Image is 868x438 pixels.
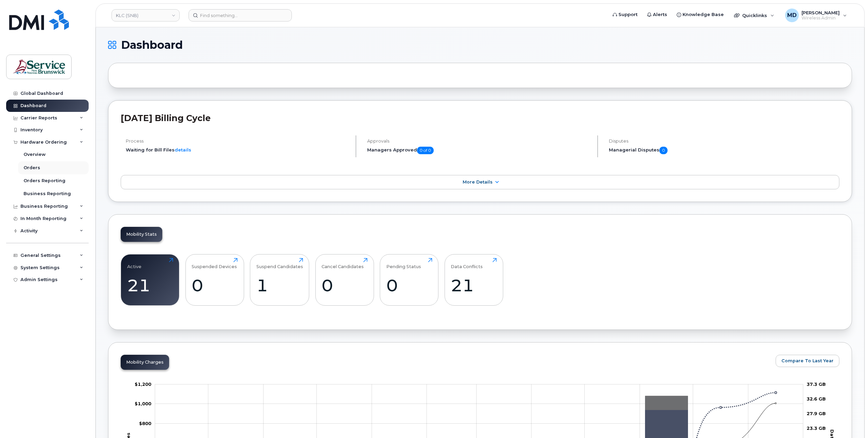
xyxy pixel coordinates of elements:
[135,401,151,406] g: $0
[121,113,839,123] h2: [DATE] Billing Cycle
[121,40,183,50] span: Dashboard
[192,258,237,269] div: Suspended Devices
[451,258,483,269] div: Data Conflicts
[256,275,303,295] div: 1
[776,355,839,367] button: Compare To Last Year
[192,258,238,302] a: Suspended Devices0
[386,275,432,295] div: 0
[367,138,591,144] h4: Approvals
[321,275,368,295] div: 0
[609,138,839,144] h4: Disputes
[386,258,432,302] a: Pending Status0
[386,258,421,269] div: Pending Status
[609,147,839,154] h5: Managerial Disputes
[192,275,238,295] div: 0
[807,425,826,431] tspan: 23.3 GB
[463,179,493,185] span: More Details
[807,381,826,387] tspan: 37.3 GB
[135,381,151,387] g: $0
[807,411,826,416] tspan: 27.9 GB
[256,258,303,269] div: Suspend Candidates
[127,258,173,302] a: Active21
[135,381,151,387] tspan: $1,200
[659,147,668,154] span: 0
[807,396,826,401] tspan: 32.6 GB
[127,258,141,269] div: Active
[139,421,151,426] tspan: $800
[175,147,191,152] a: details
[135,401,151,406] tspan: $1,000
[417,147,434,154] span: 0 of 0
[451,275,497,295] div: 21
[321,258,368,302] a: Cancel Candidates0
[781,357,834,364] span: Compare To Last Year
[256,258,303,302] a: Suspend Candidates1
[139,421,151,426] g: $0
[451,258,497,302] a: Data Conflicts21
[127,275,173,295] div: 21
[126,138,350,144] h4: Process
[321,258,364,269] div: Cancel Candidates
[367,147,591,154] h5: Managers Approved
[126,147,350,153] li: Waiting for Bill Files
